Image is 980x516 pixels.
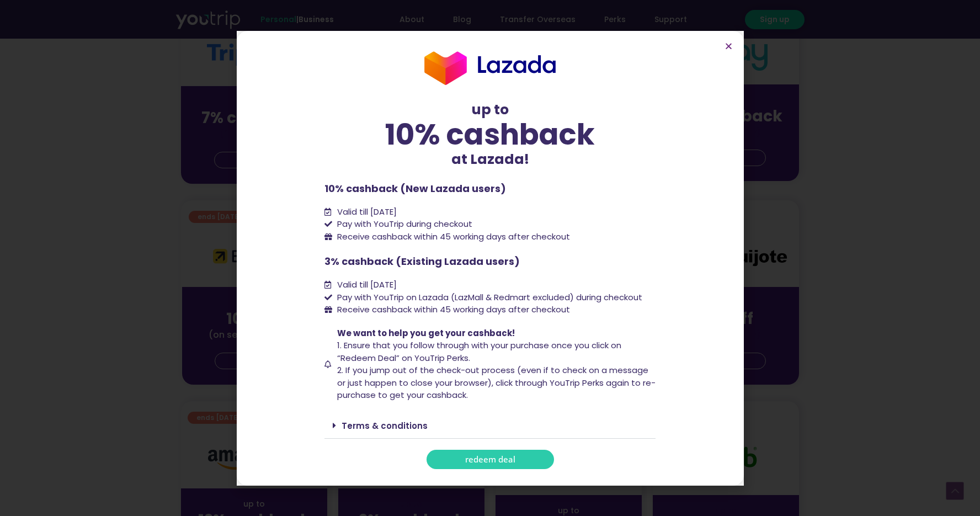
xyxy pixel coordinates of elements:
span: Pay with YouTrip during checkout [334,218,472,231]
span: Pay with YouTrip on Lazada (LazMall & Redmart excluded) during checkout [334,291,642,304]
span: Valid till [DATE] [334,279,397,291]
span: Receive cashback within 45 working days after checkout [334,231,570,243]
p: 10% cashback (New Lazada users) [324,181,656,196]
span: Valid till [DATE] [334,206,397,219]
div: 10% cashback [324,120,656,149]
div: Terms & conditions [324,413,656,439]
span: Receive cashback within 45 working days after checkout [334,304,570,316]
div: up to at Lazada! [324,99,656,170]
span: We want to help you get your cashback! [337,327,515,339]
span: redeem deal [465,455,515,464]
a: Close [725,42,733,50]
a: redeem deal [427,450,554,469]
p: 3% cashback (Existing Lazada users) [324,254,656,269]
a: Terms & conditions [342,420,428,432]
span: 1. Ensure that you follow through with your purchase once you click on “Redeem Deal” on YouTrip P... [337,339,621,364]
span: 2. If you jump out of the check-out process (even if to check on a message or just happen to clos... [337,364,656,401]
